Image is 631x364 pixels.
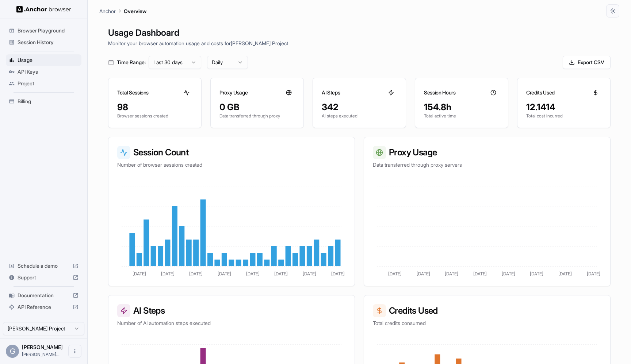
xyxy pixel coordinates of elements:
[587,271,600,276] tspan: [DATE]
[558,271,572,276] tspan: [DATE]
[22,352,60,357] span: greg@intrinsic-labs.ai
[18,303,70,311] span: API Reference
[117,59,146,66] span: Time Range:
[6,96,81,107] div: Billing
[373,146,601,159] h3: Proxy Usage
[6,260,81,272] div: Schedule a demo
[219,101,295,113] div: 0 GB
[117,146,346,159] h3: Session Count
[502,271,515,276] tspan: [DATE]
[6,78,81,89] div: Project
[303,271,316,276] tspan: [DATE]
[18,98,79,105] span: Billing
[388,271,402,276] tspan: [DATE]
[99,7,116,15] p: Anchor
[117,89,149,96] h3: Total Sessions
[322,89,340,96] h3: AI Steps
[6,290,81,301] div: Documentation
[424,89,455,96] h3: Session Hours
[322,101,397,113] div: 342
[18,274,70,281] span: Support
[526,89,555,96] h3: Credits Used
[219,89,248,96] h3: Proxy Usage
[424,101,499,113] div: 154.8h
[424,113,499,119] p: Total active time
[331,271,345,276] tspan: [DATE]
[6,36,81,48] div: Session History
[274,271,288,276] tspan: [DATE]
[161,271,175,276] tspan: [DATE]
[526,101,601,113] div: 12.1414
[530,271,543,276] tspan: [DATE]
[218,271,231,276] tspan: [DATE]
[373,304,601,317] h3: Credits Used
[6,25,81,36] div: Browser Playground
[133,271,146,276] tspan: [DATE]
[6,54,81,66] div: Usage
[473,271,487,276] tspan: [DATE]
[117,101,192,113] div: 98
[18,39,79,46] span: Session History
[18,292,70,299] span: Documentation
[18,68,79,75] span: API Keys
[189,271,203,276] tspan: [DATE]
[526,113,601,119] p: Total cost incurred
[18,57,79,64] span: Usage
[99,7,146,15] nav: breadcrumb
[322,113,397,119] p: AI steps executed
[6,272,81,283] div: Support
[124,7,146,15] p: Overview
[6,66,81,78] div: API Keys
[68,345,81,358] button: Open menu
[6,301,81,313] div: API Reference
[108,26,611,39] h1: Usage Dashboard
[18,80,79,87] span: Project
[117,320,346,327] p: Number of AI automation steps executed
[246,271,260,276] tspan: [DATE]
[16,6,71,13] img: Anchor Logo
[117,113,192,119] p: Browser sessions created
[117,161,346,169] p: Number of browser sessions created
[6,345,19,358] div: G
[108,39,611,47] p: Monitor your browser automation usage and costs for [PERSON_NAME] Project
[373,320,601,327] p: Total credits consumed
[417,271,430,276] tspan: [DATE]
[18,27,79,34] span: Browser Playground
[219,113,295,119] p: Data transferred through proxy
[563,56,611,69] button: Export CSV
[445,271,458,276] tspan: [DATE]
[22,344,63,350] span: Greg Miller
[117,304,346,317] h3: AI Steps
[373,161,601,169] p: Data transferred through proxy servers
[18,262,70,270] span: Schedule a demo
